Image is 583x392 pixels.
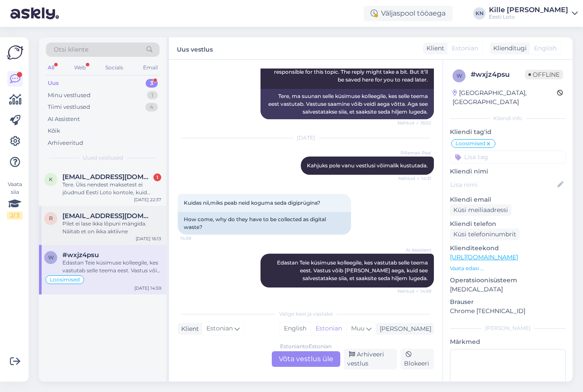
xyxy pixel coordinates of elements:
span: Estonian [206,324,233,333]
div: Eesti Loto [489,13,568,20]
span: Kuidas nii,miks peab neid koguma seda digiprügina? [184,199,320,206]
span: Offline [525,70,563,79]
p: Kliendi tag'id [450,127,566,137]
div: Arhiveeri vestlus [344,349,397,369]
div: [DATE] 16:13 [136,235,161,242]
div: [DATE] [178,134,434,142]
span: Edastan Teie küsimuse kolleegile, kes vastutab selle teema eest. Vastus võib [PERSON_NAME] aega, ... [277,259,429,281]
div: 3 [146,79,158,88]
p: Vaata edasi ... [450,265,566,272]
span: Kahjuks pole vanu vestlusi võimalik kustutada. [307,162,428,169]
div: # wxjz4psu [471,69,525,80]
span: 14:59 [180,235,213,242]
span: Nähtud ✓ 14:59 [397,288,431,294]
span: w [456,72,462,79]
div: KN [473,7,485,20]
span: Otsi kliente [54,45,88,54]
p: Klienditeekond [450,244,566,253]
div: Blokeeri [401,349,434,369]
div: Küsi telefoninumbrit [450,229,520,240]
div: Küsi meiliaadressi [450,204,511,216]
input: Lisa nimi [450,180,556,189]
p: [MEDICAL_DATA] [450,285,566,294]
span: Nähtud ✓ 16:02 [397,120,431,126]
div: 1 [153,173,161,181]
div: [PERSON_NAME] [450,324,566,332]
span: Hello, I am routing this question to the colleague who is responsible for this topic. The reply m... [274,61,429,83]
div: Tere. Üks nendest maksetest ei jõudnud Eesti Loto kontole, kuid pangast on summa maha läinud. Kah... [62,181,161,196]
span: w [48,254,54,261]
div: Kõik [48,127,60,135]
p: Kliendi email [450,195,566,204]
label: Uus vestlus [177,42,213,54]
span: Muu [351,324,365,332]
p: Märkmed [450,337,566,346]
p: Kliendi nimi [450,167,566,176]
div: 2 / 3 [7,212,23,219]
div: All [46,62,56,73]
div: [DATE] 14:59 [134,285,161,291]
span: k [49,176,53,183]
span: AI Assistent [399,247,431,253]
div: Valige keel ja vastake [178,310,434,318]
span: rein.vastrik@gmail.com [62,212,153,220]
div: 1 [147,91,158,100]
div: Edastan Teie küsimuse kolleegile, kes vastutab selle teema eest. Vastus võib [PERSON_NAME] aega, ... [62,259,161,274]
span: #wxjz4psu [62,251,99,259]
div: Web [72,62,88,73]
div: Pilet ei lase ikka lõpuni mängida. Näitab et on ikka aktiivne [62,220,161,235]
img: Askly Logo [7,44,23,61]
span: r [49,215,53,222]
div: Kille [PERSON_NAME] [489,7,568,13]
div: Võta vestlus üle [272,351,340,367]
div: Klient [178,324,199,333]
a: Kille [PERSON_NAME]Eesti Loto [489,7,578,20]
div: Arhiveeritud [48,139,83,147]
a: [URL][DOMAIN_NAME] [450,253,518,261]
div: Uus [48,79,59,88]
p: Kliendi telefon [450,219,566,229]
div: Klient [423,44,444,53]
div: Socials [104,62,125,73]
p: Operatsioonisüsteem [450,276,566,285]
div: Email [141,62,160,73]
div: Estonian to Estonian [280,343,332,350]
div: [DATE] 22:37 [134,196,161,203]
div: Estonian [311,322,346,335]
div: Tere, ma suunan selle küsimuse kolleegile, kes selle teema eest vastutab. Vastuse saamine võib ve... [261,89,434,119]
span: Loosimised [50,277,80,282]
div: Minu vestlused [48,91,91,100]
div: English [280,322,311,335]
div: Klienditugi [490,44,527,53]
div: Väljaspool tööaega [364,6,453,21]
div: How come, why do they have to be collected as digital waste? [178,212,351,235]
div: Kliendi info [450,114,566,122]
span: Uued vestlused [83,154,123,162]
span: kristjan.12@hotmail.com [62,173,153,181]
div: AI Assistent [48,115,80,124]
input: Lisa tag [450,150,566,163]
div: [PERSON_NAME] [376,324,431,333]
p: Brauser [450,297,566,307]
span: Pillemari Paal [399,150,431,156]
span: English [534,44,557,53]
div: Vaata siia [7,180,23,219]
div: Tiimi vestlused [48,103,90,111]
p: Chrome [TECHNICAL_ID] [450,307,566,316]
div: [GEOGRAPHIC_DATA], [GEOGRAPHIC_DATA] [453,88,557,107]
span: Nähtud ✓ 14:31 [398,175,431,182]
span: Estonian [452,44,478,53]
div: 4 [145,103,158,111]
span: Loosimised [456,141,485,146]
